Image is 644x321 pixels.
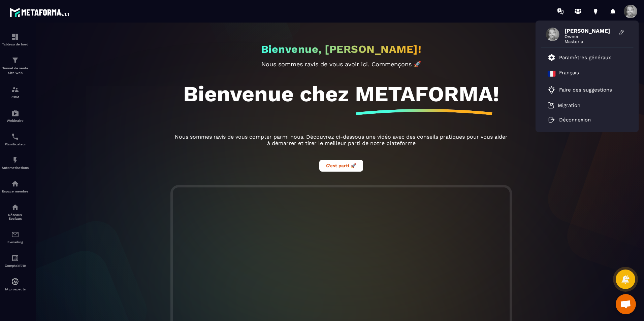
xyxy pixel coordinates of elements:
[2,264,29,267] p: Comptabilité
[2,95,29,99] p: CRM
[11,85,19,94] img: formation
[565,39,615,44] span: Masteria
[559,55,611,61] p: Paramètres généraux
[2,42,29,46] p: Tableau de bord
[2,240,29,244] p: E-mailing
[261,43,422,56] h2: Bienvenue, [PERSON_NAME]!
[2,66,29,75] p: Tunnel de vente Site web
[2,287,29,291] p: IA prospects
[11,33,19,41] img: formation
[548,102,580,109] a: Migration
[2,166,29,170] p: Automatisations
[2,213,29,220] p: Réseaux Sociaux
[173,61,510,68] p: Nous sommes ravis de vous avoir ici. Commençons 🚀
[11,56,19,64] img: formation
[2,104,29,128] a: automationsautomationsWebinaire
[319,160,363,172] button: C’est parti 🚀
[2,80,29,104] a: formationformationCRM
[2,142,29,146] p: Planificateur
[2,128,29,151] a: schedulerschedulerPlanificateur
[558,102,580,108] p: Migration
[2,119,29,122] p: Webinaire
[11,278,19,286] img: automations
[2,189,29,193] p: Espace membre
[2,151,29,175] a: automationsautomationsAutomatisations
[2,198,29,225] a: social-networksocial-networkRéseaux Sociaux
[2,249,29,273] a: accountantaccountantComptabilité
[2,51,29,80] a: formationformationTunnel de vente Site web
[173,134,510,146] p: Nous sommes ravis de vous compter parmi nous. Découvrez ci-dessous une vidéo avec des conseils pr...
[183,81,499,107] h1: Bienvenue chez METAFORMA!
[616,294,636,314] div: Ouvrir le chat
[559,87,612,93] p: Faire des suggestions
[11,133,19,141] img: scheduler
[11,109,19,117] img: automations
[565,34,615,39] span: Owner
[319,162,363,169] a: C’est parti 🚀
[11,230,19,239] img: email
[559,70,579,78] p: Français
[548,53,611,62] a: Paramètres généraux
[2,225,29,249] a: emailemailE-mailing
[565,28,615,34] span: [PERSON_NAME]
[548,86,618,94] a: Faire des suggestions
[11,254,19,262] img: accountant
[559,117,591,123] p: Déconnexion
[2,175,29,198] a: automationsautomationsEspace membre
[2,28,29,51] a: formationformationTableau de bord
[11,203,19,211] img: social-network
[11,180,19,188] img: automations
[11,156,19,164] img: automations
[9,6,70,18] img: logo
